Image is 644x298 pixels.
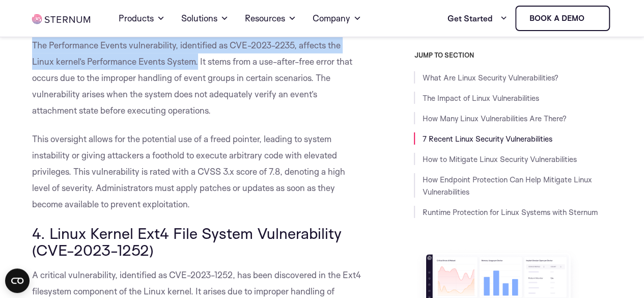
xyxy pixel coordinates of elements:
[32,14,90,24] img: sternum iot
[414,51,611,59] h3: JUMP TO SECTION
[422,134,552,144] a: 7 Recent Linux Security Vulnerabilities
[515,6,610,31] a: Book a demo
[32,224,342,260] span: 4. Linux Kernel Ext4 File System Vulnerability (CVE-2023-1252)
[422,154,576,164] a: How to Mitigate Linux Security Vulnerabilities
[5,268,30,293] button: Open CMP widget
[588,14,596,22] img: sternum iot
[422,93,539,103] a: The Impact of Linux Vulnerabilities
[422,73,558,83] a: What Are Linux Security Vulnerabilities?
[422,114,566,123] a: How Many Linux Vulnerabilities Are There?
[32,40,352,116] span: The Performance Events vulnerability, identified as CVE-2023-2235, affects the Linux kernel’s Per...
[447,8,507,29] a: Get Started
[422,175,592,197] a: How Endpoint Protection Can Help Mitigate Linux Vulnerabilities
[32,133,345,209] span: This oversight allows for the potential use of a freed pointer, leading to system instability or ...
[422,207,597,217] a: Runtime Protection for Linux Systems with Sternum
